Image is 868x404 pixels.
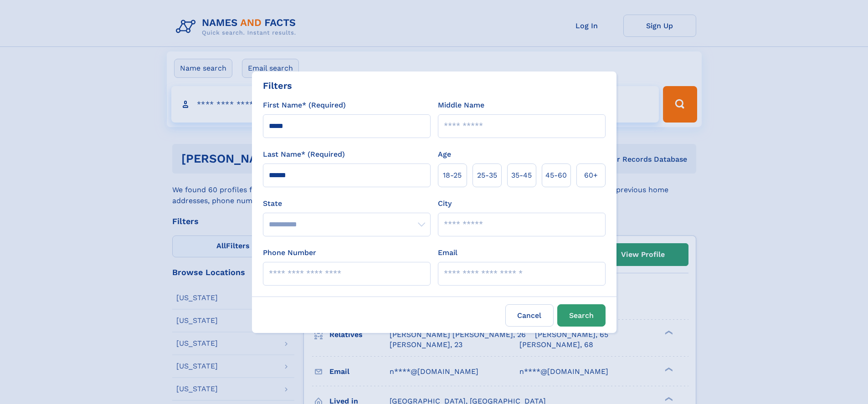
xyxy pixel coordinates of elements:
div: Filters [263,79,292,92]
label: State [263,198,431,209]
span: 60+ [584,170,598,181]
span: 18‑25 [443,170,462,181]
label: First Name* (Required) [263,100,346,111]
label: Age [438,149,451,160]
span: 25‑35 [477,170,497,181]
button: Search [557,304,606,327]
span: 35‑45 [511,170,532,181]
label: Middle Name [438,100,484,111]
label: Cancel [505,304,554,327]
span: 45‑60 [545,170,567,181]
label: City [438,198,452,209]
label: Phone Number [263,247,316,258]
label: Email [438,247,457,258]
label: Last Name* (Required) [263,149,345,160]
